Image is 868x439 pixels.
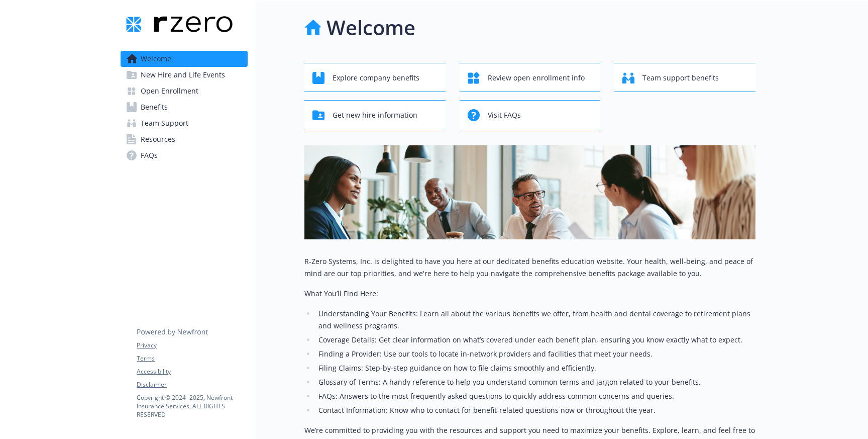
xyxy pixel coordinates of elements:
[460,63,601,92] button: Review open enrollment info
[121,99,248,115] a: Benefits
[315,404,755,416] li: Contact Information: Know who to contact for benefit-related questions now or throughout the year.
[141,99,168,115] span: Benefits
[488,106,521,125] span: Visit FAQs
[304,63,446,92] button: Explore company benefits
[333,68,419,87] span: Explore company benefits
[141,147,158,163] span: FAQs
[141,115,188,131] span: Team Support
[121,67,248,83] a: New Hire and Life Events
[121,147,248,163] a: FAQs
[315,348,755,360] li: Finding a Provider: Use our tools to locate in-network providers and facilities that meet your ne...
[327,13,415,43] h1: Welcome
[460,100,601,129] button: Visit FAQs
[121,131,248,147] a: Resources
[315,308,755,332] li: Understanding Your Benefits: Learn all about the various benefits we offer, from health and denta...
[488,68,585,87] span: Review open enrollment info
[304,288,755,300] p: What You’ll Find Here:
[315,390,755,402] li: FAQs: Answers to the most frequently asked questions to quickly address common concerns and queries.
[304,145,755,239] img: overview page banner
[614,63,755,92] button: Team support benefits
[333,106,417,125] span: Get new hire information
[137,380,247,389] a: Disclaimer
[137,341,247,350] a: Privacy
[141,131,175,147] span: Resources
[304,100,446,129] button: Get new hire information
[315,334,755,346] li: Coverage Details: Get clear information on what’s covered under each benefit plan, ensuring you k...
[304,255,755,280] p: R-Zero Systems, Inc. is delighted to have you here at our dedicated benefits education website. Y...
[315,376,755,388] li: Glossary of Terms: A handy reference to help you understand common terms and jargon related to yo...
[121,115,248,131] a: Team Support
[137,393,247,419] p: Copyright © 2024 - 2025 , Newfront Insurance Services, ALL RIGHTS RESERVED
[315,362,755,374] li: Filing Claims: Step-by-step guidance on how to file claims smoothly and efficiently.
[137,354,247,363] a: Terms
[141,83,198,99] span: Open Enrollment
[141,67,225,83] span: New Hire and Life Events
[121,83,248,99] a: Open Enrollment
[121,51,248,67] a: Welcome
[137,367,247,376] a: Accessibility
[642,68,719,87] span: Team support benefits
[141,51,171,67] span: Welcome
